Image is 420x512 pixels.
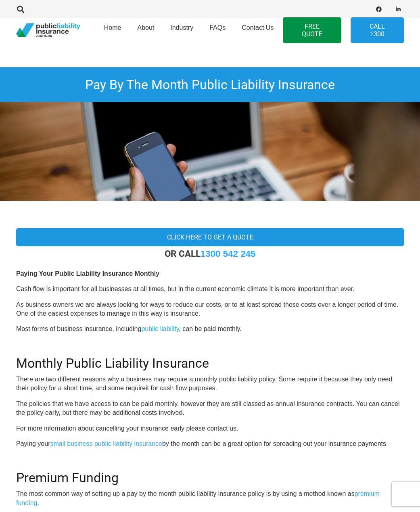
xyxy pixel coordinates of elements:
span: Home [104,24,121,31]
a: Home [96,16,130,45]
a: Facebook [373,4,384,15]
a: FREE QUOTE [283,17,342,43]
p: The policies that we have access to can be paid monthly, however they are still classed as annual... [16,400,404,418]
p: The most common way of setting up a pay by the month public liability insurance policy is by usin... [16,489,404,508]
a: Call 1300 [351,17,404,43]
a: small business public liability insurance [50,440,162,447]
a: Industry [162,16,201,45]
a: public liability [141,325,179,332]
span: Contact Us [242,24,274,31]
h2: Monthly Public Liability Insurance [16,346,404,371]
p: There are two different reasons why a business may require a monthly public liability policy. Som... [16,375,404,393]
a: 1300 542 245 [201,249,256,259]
p: Paying your by the month can be a great option for spreading out your insurance payments. [16,439,404,448]
a: pli_logotransparent [16,23,80,37]
b: Paying Your Public Liability Insurance Monthly [16,270,159,277]
a: Contact Us [234,16,282,45]
p: For more information about cancelling your insurance early please contact us. [16,424,404,433]
a: Search [13,6,29,13]
span: About [137,24,154,31]
p: As business owners we are always looking for ways to reduce our costs, or to at least spread thos... [16,300,404,318]
p: Cash flow is important for all businesses at all times, but in the current economic climate it is... [16,285,404,293]
a: About [129,16,162,45]
a: LinkedIn [393,4,404,15]
h2: Premium Funding [16,460,404,485]
a: Click here to get a quote [16,228,404,246]
a: premium funding [16,490,380,506]
a: FAQs [201,16,234,45]
strong: OR CALL [165,248,256,259]
span: Industry [170,24,193,31]
p: Most forms of business insurance, including , can be paid monthly. [16,325,404,333]
span: FAQs [209,24,226,31]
